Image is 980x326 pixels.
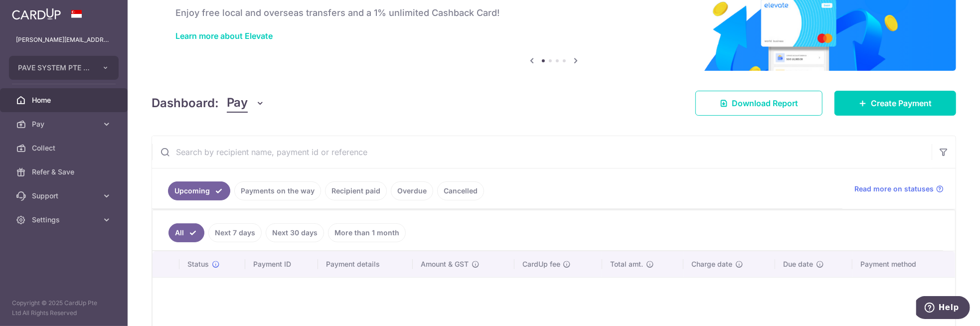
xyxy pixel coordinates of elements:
h4: Dashboard: [152,94,219,112]
span: CardUp fee [522,259,560,269]
a: Download Report [695,91,822,116]
button: Pay [227,94,265,113]
th: Payment ID [245,251,318,277]
a: Learn more about Elevate [175,31,273,41]
span: PAVE SYSTEM PTE LTD [18,63,92,73]
th: Payment details [318,251,413,277]
span: Home [32,95,98,105]
span: Refer & Save [32,167,98,177]
h6: Enjoy free local and overseas transfers and a 1% unlimited Cashback Card! [175,7,932,19]
a: Read more on statuses [854,184,944,194]
a: Upcoming [168,181,230,200]
a: Payments on the way [234,181,321,200]
a: Next 30 days [266,223,324,242]
iframe: Opens a widget where you can find more information [916,296,970,321]
a: Recipient paid [325,181,387,200]
span: Pay [32,119,98,129]
span: Status [187,259,209,269]
span: Due date [783,259,813,269]
th: Payment method [852,251,955,277]
span: Amount & GST [421,259,469,269]
a: More than 1 month [328,223,406,242]
span: Settings [32,215,98,225]
p: [PERSON_NAME][EMAIL_ADDRESS][DOMAIN_NAME] [16,35,112,45]
img: CardUp [12,8,61,20]
span: Charge date [691,259,732,269]
a: Next 7 days [208,223,262,242]
span: Pay [227,94,248,113]
span: Create Payment [871,97,932,109]
a: All [168,223,204,242]
span: Total amt. [610,259,643,269]
span: Support [32,191,98,201]
span: Download Report [732,97,798,109]
button: PAVE SYSTEM PTE LTD [9,56,119,80]
span: Read more on statuses [854,184,934,194]
input: Search by recipient name, payment id or reference [152,136,932,168]
a: Create Payment [834,91,956,116]
a: Overdue [391,181,433,200]
a: Cancelled [437,181,484,200]
span: Collect [32,143,98,153]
